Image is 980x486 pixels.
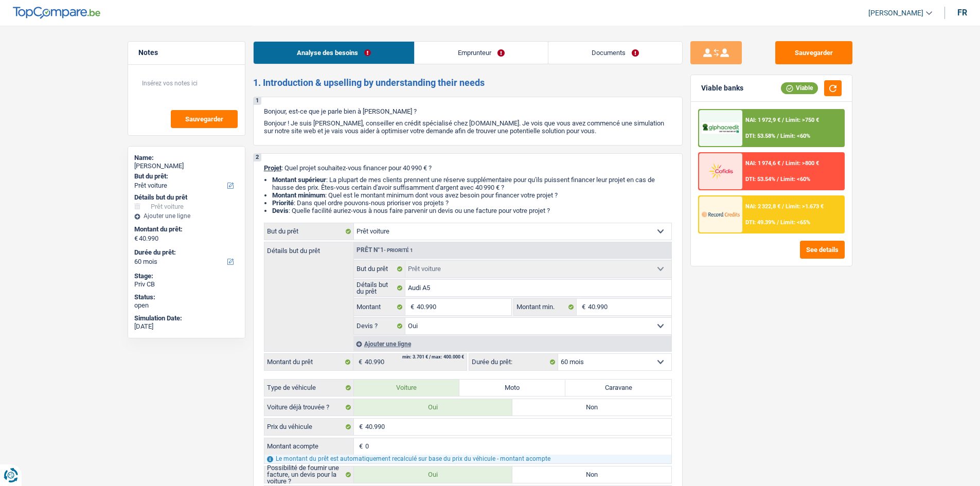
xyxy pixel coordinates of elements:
[354,280,406,296] label: Détails but du prêt
[702,122,740,134] img: AlphaCredit
[786,203,824,210] span: Limit: >1.673 €
[745,117,780,123] span: NAI: 1 972,9 €
[272,191,325,199] strong: Montant minimum
[777,133,779,139] span: /
[254,42,414,64] a: Analyse des besoins
[272,199,294,207] strong: Priorité
[264,455,671,463] div: Le montant du prêt est automatiquement recalculé sur base du prix du véhicule - montant acompte
[254,97,261,105] div: 1
[957,8,967,17] div: fr
[786,117,819,123] span: Limit: >750 €
[134,322,239,331] div: [DATE]
[701,84,743,93] div: Viable banks
[171,110,238,128] button: Sauvegarder
[134,314,239,322] div: Simulation Date:
[134,272,239,280] div: Stage:
[565,380,671,396] label: Caravane
[745,160,780,167] span: NAI: 1 974,6 €
[354,380,460,396] label: Voiture
[264,107,672,115] p: Bonjour, est-ce que je parle bien à [PERSON_NAME] ?
[264,164,672,172] p: : Quel projet souhaitez-vous financer pour 40 990 € ?
[780,176,810,183] span: Limit: <60%
[777,219,779,226] span: /
[800,241,845,259] button: See details
[354,247,416,254] div: Prêt n°1
[264,438,354,455] label: Montant acompte
[354,399,513,416] label: Oui
[264,223,354,240] label: But du prêt
[745,176,775,183] span: DTI: 53.54%
[264,399,354,416] label: Voiture déjà trouvée ?
[354,261,406,277] label: But du prêt
[469,354,558,370] label: Durée du prêt:
[134,248,237,257] label: Durée du prêt:
[272,207,289,214] span: Devis
[512,399,671,416] label: Non
[782,117,784,123] span: /
[264,164,281,172] span: Projet
[134,172,237,181] label: But du prêt:
[459,380,565,396] label: Moto
[780,219,810,226] span: Limit: <65%
[264,419,354,435] label: Prix du véhicule
[354,299,406,315] label: Montant
[775,41,852,64] button: Sauvegarder
[415,42,548,64] a: Emprunteur
[253,77,683,88] h2: 1. Introduction & upselling by understanding their needs
[134,154,239,162] div: Name:
[254,154,261,161] div: 2
[786,160,819,167] span: Limit: >800 €
[354,419,365,435] span: €
[272,176,326,184] strong: Montant supérieur
[702,161,740,181] img: Cofidis
[514,299,577,315] label: Montant min.
[577,299,588,315] span: €
[782,203,784,210] span: /
[264,242,353,254] label: Détails but du prêt
[780,133,810,139] span: Limit: <60%
[354,318,406,334] label: Devis ?
[402,355,464,359] div: min: 3.701 € / max: 400.000 €
[860,5,932,22] a: [PERSON_NAME]
[264,380,354,396] label: Type de véhicule
[272,176,672,191] li: : La plupart de mes clients prennent une réserve supplémentaire pour qu'ils puissent financer leu...
[272,199,672,207] li: : Dans quel ordre pouvons-nous prioriser vos projets ?
[781,82,818,94] div: Viable
[134,162,239,170] div: [PERSON_NAME]
[353,354,365,370] span: €
[354,466,513,483] label: Oui
[702,205,740,224] img: Record Credits
[354,438,365,455] span: €
[745,133,775,139] span: DTI: 53.58%
[264,466,354,483] label: Possibilité de fournir une facture, un devis pour la voiture ?
[134,301,239,310] div: open
[745,219,775,226] span: DTI: 49.39%
[134,225,237,233] label: Montant du prêt:
[134,193,239,202] div: Détails but du prêt
[134,280,239,289] div: Priv CB
[384,247,413,253] span: - Priorité 1
[138,48,235,57] h5: Notes
[264,119,672,135] p: Bonjour ! Je suis [PERSON_NAME], conseiller en crédit spécialisé chez [DOMAIN_NAME]. Je vois que ...
[777,176,779,183] span: /
[185,116,223,122] span: Sauvegarder
[745,203,780,210] span: NAI: 2 322,8 €
[13,7,100,19] img: TopCompare Logo
[134,212,239,220] div: Ajouter une ligne
[405,299,417,315] span: €
[134,293,239,301] div: Status:
[548,42,682,64] a: Documents
[134,235,138,243] span: €
[353,336,671,351] div: Ajouter une ligne
[868,9,923,17] span: [PERSON_NAME]
[512,466,671,483] label: Non
[272,207,672,214] li: : Quelle facilité auriez-vous à nous faire parvenir un devis ou une facture pour votre projet ?
[272,191,672,199] li: : Quel est le montant minimum dont vous avez besoin pour financer votre projet ?
[264,354,353,370] label: Montant du prêt
[782,160,784,167] span: /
